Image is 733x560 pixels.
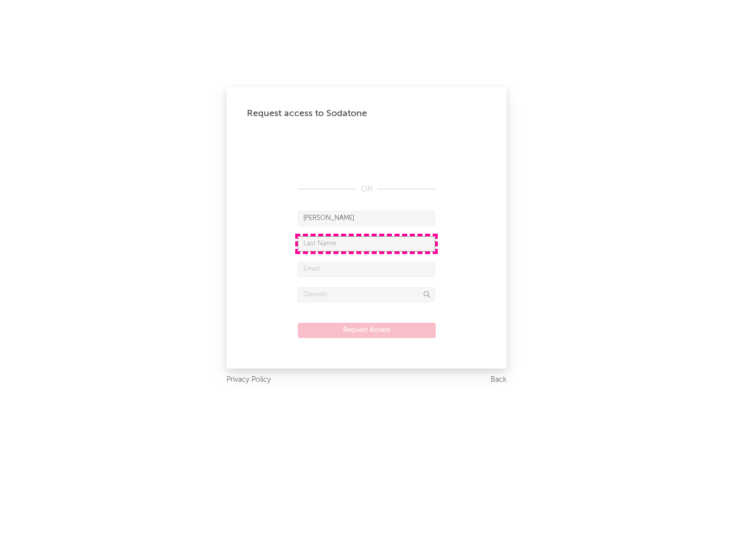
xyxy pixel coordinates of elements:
div: OR [298,183,435,195]
a: Privacy Policy [227,374,271,386]
div: Request access to Sodatone [247,107,486,120]
button: Request Access [298,323,436,338]
a: Back [491,374,506,386]
input: Email [298,262,435,277]
input: First Name [298,211,435,226]
input: Division [298,287,435,302]
input: Last Name [298,236,435,251]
